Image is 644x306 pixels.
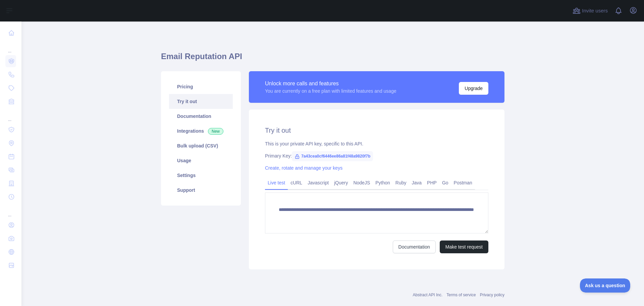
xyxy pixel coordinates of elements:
[413,293,443,297] a: Abstract API Inc.
[208,128,223,135] span: New
[169,79,233,94] a: Pricing
[265,177,288,188] a: Live test
[265,152,488,159] div: Primary Key:
[265,80,396,88] div: Unlock more calls and features
[351,177,373,188] a: NodeJS
[446,293,476,297] a: Terms of service
[169,138,233,153] a: Bulk upload (CSV)
[169,124,233,138] a: Integrations New
[373,177,393,188] a: Python
[169,183,233,198] a: Support
[169,94,233,109] a: Try it out
[451,177,475,188] a: Postman
[5,109,16,122] div: ...
[161,51,504,67] h1: Email Reputation API
[459,82,488,95] button: Upgrade
[439,177,451,188] a: Go
[5,40,16,54] div: ...
[480,293,504,297] a: Privacy policy
[288,177,305,188] a: cURL
[265,126,488,135] h2: Try it out
[393,241,436,253] a: Documentation
[582,7,608,15] span: Invite users
[169,168,233,183] a: Settings
[424,177,439,188] a: PHP
[331,177,351,188] a: jQuery
[580,278,631,293] iframe: Toggle Customer Support
[265,88,396,94] div: You are currently on a free plan with limited features and usage
[265,140,488,147] div: This is your private API key, specific to this API.
[305,177,331,188] a: Javascript
[5,204,16,218] div: ...
[571,5,609,16] button: Invite users
[169,109,233,124] a: Documentation
[440,241,488,253] button: Make test request
[393,177,409,188] a: Ruby
[169,153,233,168] a: Usage
[292,151,373,161] span: 7a43cea0cf6446ee86a81f48a9820f7b
[409,177,425,188] a: Java
[265,165,342,171] a: Create, rotate and manage your keys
